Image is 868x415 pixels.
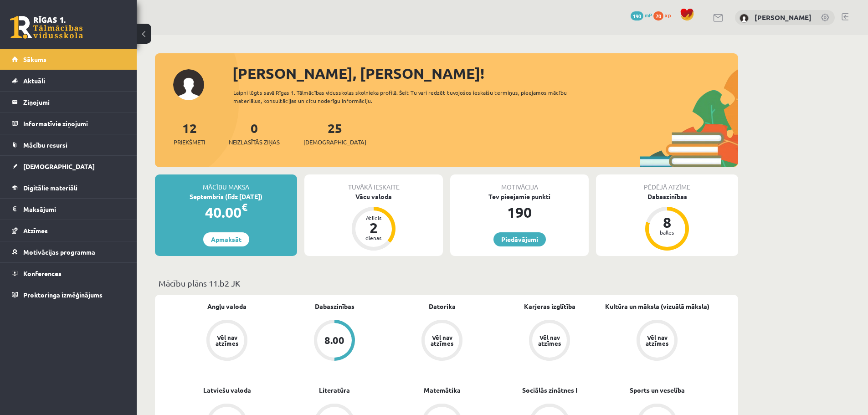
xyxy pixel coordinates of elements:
[229,120,280,147] a: 0Neizlasītās ziņas
[522,385,577,395] a: Sociālās zinātnes I
[174,120,205,147] a: 12Priekšmeti
[429,334,455,346] div: Vēl nav atzīmes
[12,220,125,241] a: Atzīmes
[303,138,366,147] span: [DEMOGRAPHIC_DATA]
[755,13,812,22] a: [PERSON_NAME]
[12,177,125,198] a: Digitālie materiāli
[23,291,103,299] span: Proktoringa izmēģinājums
[23,77,45,85] span: Aktuāli
[12,113,125,134] a: Informatīvie ziņojumi
[596,174,738,192] div: Pēdējā atzīme
[12,284,125,305] a: Proktoringa izmēģinājums
[174,138,205,147] span: Priekšmeti
[23,269,62,277] span: Konferences
[173,320,281,363] a: Vēl nav atzīmes
[233,88,583,105] div: Laipni lūgts savā Rīgas 1. Tālmācības vidusskolas skolnieka profilā. Šeit Tu vari redzēt tuvojošo...
[23,162,95,170] span: [DEMOGRAPHIC_DATA]
[319,385,350,395] a: Literatūra
[207,302,247,311] a: Angļu valoda
[450,201,589,223] div: 190
[23,226,48,235] span: Atzīmes
[596,192,738,201] div: Dabaszinības
[653,11,663,20] span: 70
[665,11,671,19] span: xp
[203,232,249,246] a: Apmaksāt
[23,248,95,256] span: Motivācijas programma
[23,184,77,192] span: Digitālie materiāli
[631,11,652,19] a: 190 mP
[203,385,251,395] a: Latviešu valoda
[23,199,125,220] legend: Maksājumi
[12,92,125,113] a: Ziņojumi
[281,320,388,363] a: 8.00
[360,235,387,241] div: dienas
[537,334,562,346] div: Vēl nav atzīmes
[155,192,297,201] div: Septembris (līdz [DATE])
[12,70,125,91] a: Aktuāli
[155,174,297,192] div: Mācību maksa
[23,92,125,113] legend: Ziņojumi
[304,174,443,192] div: Tuvākā ieskaite
[360,220,387,235] div: 2
[304,192,443,252] a: Vācu valoda Atlicis 2 dienas
[429,302,456,311] a: Datorika
[644,334,670,346] div: Vēl nav atzīmes
[740,14,749,23] img: Markuss Orlovs
[653,230,681,235] div: balles
[450,192,589,201] div: Tev pieejamie punkti
[12,156,125,177] a: [DEMOGRAPHIC_DATA]
[23,141,67,149] span: Mācību resursi
[603,320,711,363] a: Vēl nav atzīmes
[303,120,366,147] a: 25[DEMOGRAPHIC_DATA]
[12,199,125,220] a: Maksājumi
[450,174,589,192] div: Motivācija
[388,320,496,363] a: Vēl nav atzīmes
[630,385,685,395] a: Sports un veselība
[653,215,681,230] div: 8
[496,320,603,363] a: Vēl nav atzīmes
[360,215,387,220] div: Atlicis
[214,334,240,346] div: Vēl nav atzīmes
[12,134,125,155] a: Mācību resursi
[424,385,461,395] a: Matemātika
[12,263,125,284] a: Konferences
[315,302,354,311] a: Dabaszinības
[304,192,443,201] div: Vācu valoda
[241,200,247,214] span: €
[155,201,297,223] div: 40.00
[631,11,643,20] span: 190
[159,277,734,289] p: Mācību plāns 11.b2 JK
[493,232,546,246] a: Piedāvājumi
[229,138,280,147] span: Neizlasītās ziņas
[596,192,738,252] a: Dabaszinības 8 balles
[653,11,675,19] a: 70 xp
[324,335,344,345] div: 8.00
[645,11,652,19] span: mP
[23,55,46,63] span: Sākums
[524,302,575,311] a: Karjeras izglītība
[605,302,709,311] a: Kultūra un māksla (vizuālā māksla)
[12,49,125,70] a: Sākums
[232,62,738,84] div: [PERSON_NAME], [PERSON_NAME]!
[10,16,83,39] a: Rīgas 1. Tālmācības vidusskola
[23,113,125,134] legend: Informatīvie ziņojumi
[12,241,125,262] a: Motivācijas programma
